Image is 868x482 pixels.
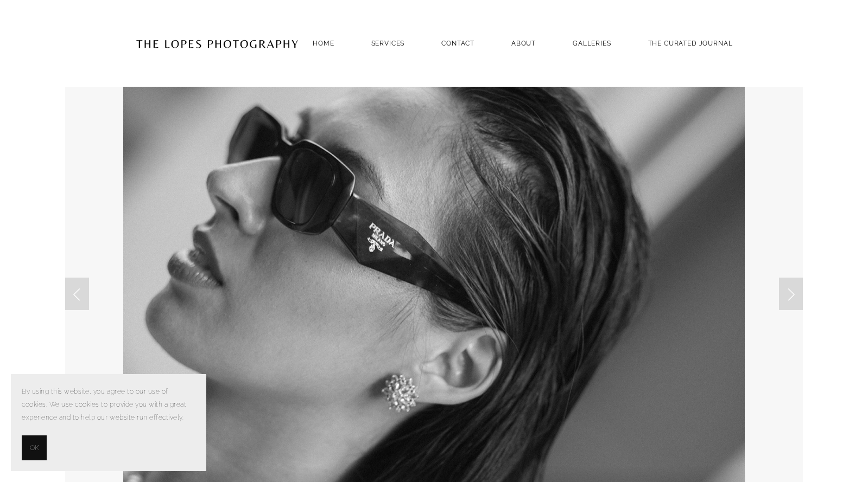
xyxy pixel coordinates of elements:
button: OK [22,435,47,460]
a: GALLERIES [573,36,611,50]
a: Home [313,36,334,50]
img: Portugal Wedding Photographer | The Lopes Photography [136,17,299,70]
a: Previous Slide [65,278,89,310]
a: THE CURATED JOURNAL [648,36,733,50]
span: OK [30,441,39,454]
a: Contact [441,36,474,50]
a: ABOUT [511,36,536,50]
a: Next Slide [779,278,803,310]
section: Cookie banner [11,374,206,471]
p: By using this website, you agree to our use of cookies. We use cookies to provide you with a grea... [22,385,195,425]
a: SERVICES [371,40,405,47]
